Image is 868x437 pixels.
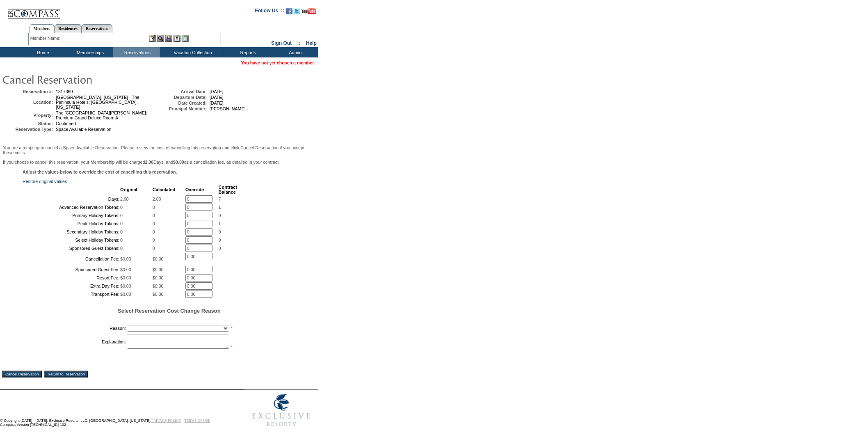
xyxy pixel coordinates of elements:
img: Follow us on Twitter [294,8,300,14]
span: 0 [153,238,155,243]
span: 0 [153,205,155,210]
input: Return to Reservation [44,371,88,378]
span: 0 [120,229,123,234]
img: Reservations [174,35,180,42]
p: If you choose to cancel this reservation, your Membership will be charged Days, and as a cancella... [3,160,315,165]
td: Principal Member: [158,106,207,111]
td: Sponsored Guest Tokens: [23,245,119,252]
p: You are attempting to cancel a Space Available Reservation. Please review the cost of cancelling ... [3,145,315,155]
a: Help [306,40,317,46]
img: Subscribe to our YouTube Channel [302,8,316,14]
span: 0 [120,246,123,251]
span: $0.00 [153,292,164,297]
span: 0 [153,246,155,251]
span: $0.00 [153,275,164,280]
img: Become our fan on Facebook [286,8,292,14]
input: Cancel Reservation [2,371,42,378]
td: Explanation: [23,334,126,350]
td: Arrival Date: [158,89,207,94]
img: b_edit.gif [149,35,156,42]
span: [DATE] [210,89,224,94]
a: Restore original values [23,179,67,184]
span: The [GEOGRAPHIC_DATA][PERSON_NAME]: Premium Grand Deluxe Room A [56,110,147,120]
a: TERMS OF USE [185,419,210,423]
span: $0.00 [120,267,131,272]
a: Reservations [82,24,112,33]
a: Sign Out [271,40,292,46]
td: Days: [23,195,119,203]
span: 0 [120,238,123,243]
span: 1817360 [56,89,73,94]
span: $0.00 [153,256,164,261]
td: Reservation #: [4,89,53,94]
b: 2.00 [145,160,154,165]
b: Original [120,187,137,192]
span: 0 [153,229,155,234]
td: Admin [271,47,318,57]
a: Become our fan on Facebook [286,10,292,15]
b: Override [185,187,204,192]
td: Vacation Collection [160,47,224,57]
span: 0 [120,213,123,218]
td: Primary Holiday Tokens: [23,212,119,219]
td: Cancellation Fee: [23,253,119,265]
span: :: [297,40,301,46]
span: [DATE] [210,95,224,100]
td: Reports [224,47,271,57]
td: Reason: [23,323,126,333]
span: 0 [219,229,221,234]
td: Select Holiday Tokens: [23,236,119,244]
img: pgTtlCancelRes.gif [2,71,166,87]
b: Adjust the values below to override the cost of cancelling this reservation. [23,169,177,174]
td: Memberships [66,47,113,57]
span: [PERSON_NAME] [210,106,246,111]
td: Transport Fee: [23,291,119,298]
b: Calculated [153,187,176,192]
span: 1 [219,205,221,210]
span: You have not yet chosen a member. [241,60,315,65]
span: $0.00 [120,292,131,297]
td: Resort Fee: [23,274,119,281]
a: Subscribe to our YouTube Channel [302,10,316,15]
td: Follow Us :: [255,7,284,17]
span: 7 [219,197,221,201]
span: 0 [120,221,123,226]
span: $0.00 [120,275,131,280]
span: 1 [219,221,221,226]
span: $0.00 [153,284,164,288]
span: Space Available Reservation [56,127,111,132]
a: Follow us on Twitter [294,10,300,15]
td: Peak Holiday Tokens: [23,220,119,227]
span: 2.00 [120,197,129,201]
span: 0 [219,238,221,243]
td: Extra Day Fee: [23,282,119,290]
img: Compass Home [7,2,60,19]
td: Reservation Type: [4,127,53,132]
td: Home [18,47,66,57]
h5: Select Reservation Cost Change Reason [23,308,316,314]
a: PRIVACY POLICY [151,419,181,423]
td: Advanced Reservation Tokens: [23,204,119,211]
a: Members [30,24,55,33]
img: b_calculator.gif [182,35,189,42]
td: Sponsored Guest Fee: [23,266,119,273]
div: Member Name: [30,35,62,42]
b: Contract Balance [219,185,237,194]
a: Residences [54,24,82,33]
img: View [157,35,164,42]
td: Secondary Holiday Tokens: [23,228,119,236]
td: Status: [4,121,53,126]
td: Property: [4,110,53,120]
span: $0.00 [153,267,164,272]
span: 0 [219,246,221,251]
span: 0 [153,221,155,226]
span: 0 [219,213,221,218]
td: Departure Date: [158,95,207,100]
span: 0 [153,213,155,218]
span: 2.00 [153,197,161,201]
img: Exclusive Resorts [244,390,318,431]
b: $0.00 [173,160,184,165]
span: 0 [120,205,123,210]
span: $0.00 [120,256,131,261]
td: Location: [4,95,53,110]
